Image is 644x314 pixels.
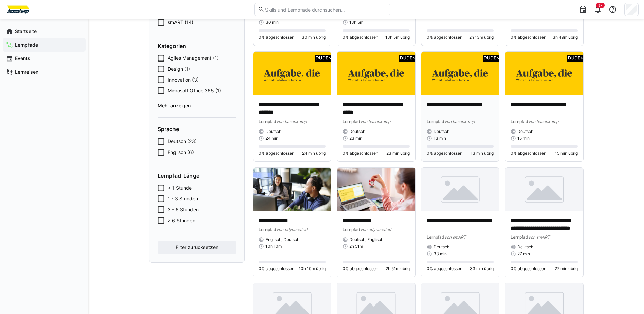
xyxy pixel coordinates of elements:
span: Englisch (6) [168,149,194,156]
span: Lernpfad [343,119,360,124]
span: Agiles Management (1) [168,55,219,62]
span: 0% abgeschlossen [511,35,546,40]
span: 1 - 3 Stunden [168,195,198,202]
span: Mehr anzeigen [158,102,236,109]
span: 33 min [434,251,447,257]
span: 9+ [598,3,603,7]
span: von hasenkamp [276,119,307,124]
span: Lernpfad [427,234,444,240]
span: von edyoucated [276,227,307,232]
span: Deutsch [349,129,365,134]
span: Design (1) [168,66,190,72]
span: 24 min [265,136,278,141]
button: Filter zurücksetzen [158,241,236,254]
span: 10h 10m [265,244,282,249]
span: 23 min [349,136,362,141]
span: 0% abgeschlossen [427,266,462,272]
h4: Sprache [158,126,236,133]
span: 0% abgeschlossen [343,151,378,156]
span: Innovation (3) [168,76,199,83]
h4: Kategorien [158,42,236,49]
span: 2h 51m übrig [386,266,410,272]
span: 0% abgeschlossen [343,35,378,40]
img: image [505,168,583,211]
span: 15 min [517,136,530,141]
span: von hasenkamp [528,119,558,124]
span: 15 min übrig [555,151,578,156]
img: image [337,168,415,211]
span: Lernpfad [511,119,528,124]
span: Lernpfad [259,227,276,232]
span: von edyoucated [360,227,391,232]
span: 27 min [517,251,530,257]
img: image [505,52,583,95]
span: < 1 Stunde [168,185,192,191]
img: image [337,52,415,95]
span: 0% abgeschlossen [511,151,546,156]
span: 0% abgeschlossen [427,35,462,40]
span: 30 min [265,20,279,25]
span: 33 min übrig [470,266,494,272]
span: 0% abgeschlossen [343,266,378,272]
span: > 6 Stunden [168,217,195,224]
span: Deutsch [517,129,533,134]
span: Deutsch [434,129,449,134]
span: 13 min übrig [471,151,494,156]
span: Lernpfad [259,119,276,124]
h4: Lernpfad-Länge [158,172,236,179]
span: von smART [444,234,466,240]
img: image [253,168,331,211]
span: Deutsch [434,244,449,250]
span: Lernpfad [427,119,444,124]
span: 24 min übrig [302,151,326,156]
img: image [421,52,499,95]
span: 3 - 6 Stunden [168,206,199,213]
span: Englisch, Deutsch [265,237,299,242]
span: Microsoft Office 365 (1) [168,87,221,94]
span: 3h 49m übrig [553,35,578,40]
input: Skills und Lernpfade durchsuchen… [264,6,386,13]
span: 27 min übrig [555,266,578,272]
img: image [253,52,331,95]
span: 23 min übrig [386,151,410,156]
span: Deutsch [265,129,281,134]
span: von hasenkamp [444,119,475,124]
span: 2h 13m übrig [469,35,494,40]
span: von hasenkamp [360,119,390,124]
span: 13h 5m [349,20,363,25]
span: smART (14) [168,19,194,26]
span: 13 min [434,136,446,141]
span: 10h 10m übrig [299,266,326,272]
img: image [421,168,499,211]
span: Lernpfad [511,234,528,240]
span: 13h 5m übrig [385,35,410,40]
span: Filter zurücksetzen [174,244,219,251]
span: von smART [528,234,550,240]
span: Deutsch [517,244,533,250]
span: 0% abgeschlossen [259,35,294,40]
span: 0% abgeschlossen [259,151,294,156]
span: 2h 51m [349,244,363,249]
span: Lernpfad [343,227,360,232]
span: Deutsch, Englisch [349,237,383,242]
span: 0% abgeschlossen [511,266,546,272]
span: 0% abgeschlossen [259,266,294,272]
span: 30 min übrig [302,35,326,40]
span: 0% abgeschlossen [427,151,462,156]
span: Deutsch (23) [168,138,197,145]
